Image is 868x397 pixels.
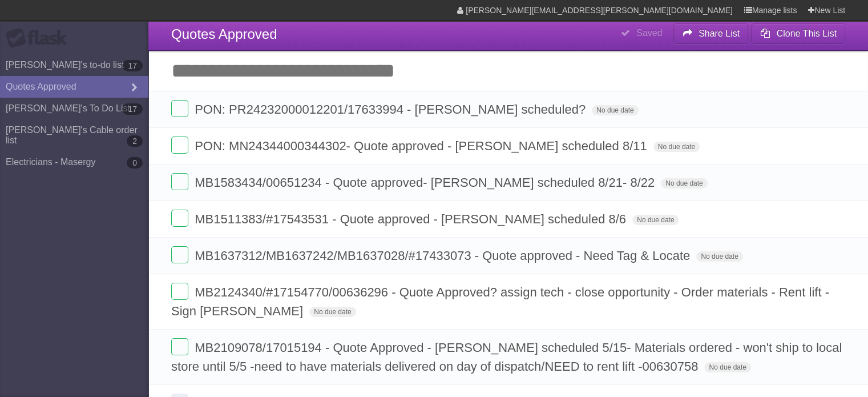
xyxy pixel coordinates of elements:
[195,212,629,226] span: MB1511383/#17543531 - Quote approved - [PERSON_NAME] scheduled 8/6
[171,137,188,154] label: Done
[632,215,679,225] span: No due date
[699,29,740,38] b: Share List
[751,23,845,44] button: Clone This List
[636,28,662,38] b: Saved
[171,26,277,42] span: Quotes Approved
[696,251,742,262] span: No due date
[592,105,638,115] span: No due date
[6,28,74,49] div: Flask
[171,285,829,318] span: MB2124340/#17154770/00636296 - Quote Approved? assign tech - close opportunity - Order materials ...
[171,340,842,374] span: MB2109078/17015194 - Quote Approved - [PERSON_NAME] scheduled 5/15- Materials ordered - won't shi...
[171,246,188,263] label: Done
[195,139,649,153] span: PON: MN24344000344302- Quote approved - [PERSON_NAME] scheduled 8/11
[661,178,707,189] span: No due date
[195,102,588,117] span: PON: PR24232000012201/17633994 - [PERSON_NAME] scheduled?
[309,307,356,317] span: No due date
[171,210,188,227] label: Done
[127,157,143,169] b: 0
[673,23,749,44] button: Share List
[127,135,143,147] b: 2
[171,173,188,190] label: Done
[171,100,188,117] label: Done
[195,248,693,263] span: MB1637312/MB1637242/MB1637028/#17433073 - Quote approved - Need Tag & Locate
[195,175,657,190] span: MB1583434/00651234 - Quote approved- [PERSON_NAME] scheduled 8/21- 8/22
[653,142,700,152] span: No due date
[171,338,188,355] label: Done
[122,60,143,71] b: 17
[171,283,188,300] label: Done
[776,29,837,38] b: Clone This List
[704,362,750,372] span: No due date
[122,103,143,115] b: 17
